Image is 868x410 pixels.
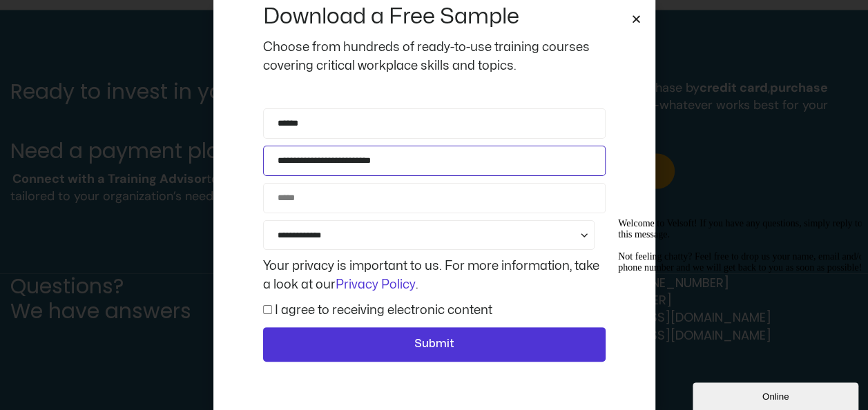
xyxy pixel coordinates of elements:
[260,257,609,294] div: Your privacy is important to us. For more information, take a look at our .
[613,213,861,375] iframe: chat widget
[263,327,606,362] button: Submit
[263,38,606,75] p: Choose from hundreds of ready-to-use training courses covering critical workplace skills and topics.
[6,6,254,61] div: Welcome to Velsoft! If you have any questions, simply reply to this message.Not feeling chatty? F...
[275,304,492,316] label: I agree to receiving electronic content
[414,335,454,353] span: Submit
[336,279,416,291] a: Privacy Policy
[693,380,861,410] iframe: chat widget
[6,6,254,60] span: Welcome to Velsoft! If you have any questions, simply reply to this message. Not feeling chatty? ...
[631,14,642,24] a: Close
[263,2,606,31] h2: Download a Free Sample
